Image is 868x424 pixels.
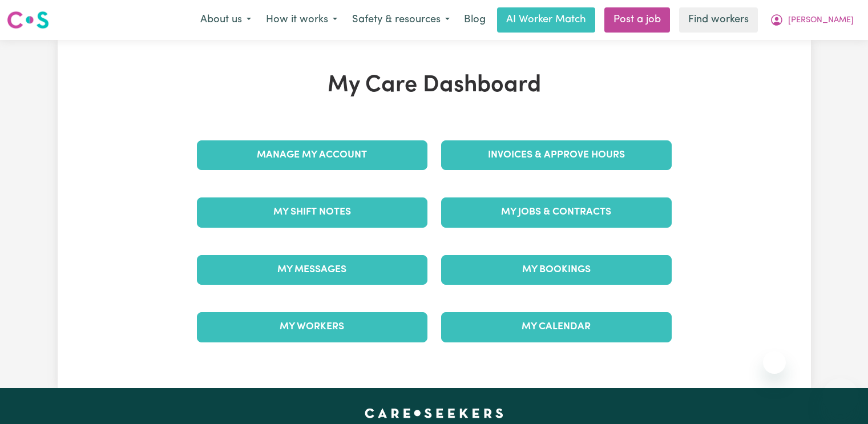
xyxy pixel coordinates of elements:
[197,312,427,342] a: My Workers
[441,197,672,227] a: My Jobs & Contracts
[441,255,672,285] a: My Bookings
[365,409,503,418] a: Careseekers home page
[190,72,679,99] h1: My Care Dashboard
[788,14,854,27] span: [PERSON_NAME]
[345,8,457,32] button: Safety & resources
[7,7,49,33] a: Careseekers logo
[197,197,427,227] a: My Shift Notes
[762,8,861,32] button: My Account
[441,312,672,342] a: My Calendar
[193,8,259,32] button: About us
[457,7,492,33] a: Blog
[259,8,345,32] button: How it works
[822,378,859,415] iframe: Button to launch messaging window
[441,140,672,170] a: Invoices & Approve Hours
[497,7,595,33] a: AI Worker Match
[197,255,427,285] a: My Messages
[763,351,786,374] iframe: Close message
[197,140,427,170] a: Manage My Account
[604,7,670,33] a: Post a job
[679,7,758,33] a: Find workers
[7,10,49,30] img: Careseekers logo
